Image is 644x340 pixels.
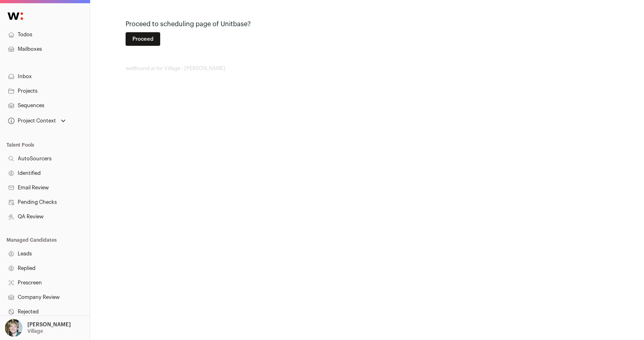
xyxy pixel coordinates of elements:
button: Proceed [126,32,160,46]
footer: wellfound:ai for Village - [PERSON_NAME] [126,65,609,72]
img: Wellfound [3,8,27,24]
img: 6494470-medium_jpg [5,319,23,337]
div: Project Context [6,118,56,124]
p: [PERSON_NAME] [27,321,71,328]
button: Open dropdown [6,115,67,126]
button: Open dropdown [3,319,72,337]
p: Village [27,328,43,334]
